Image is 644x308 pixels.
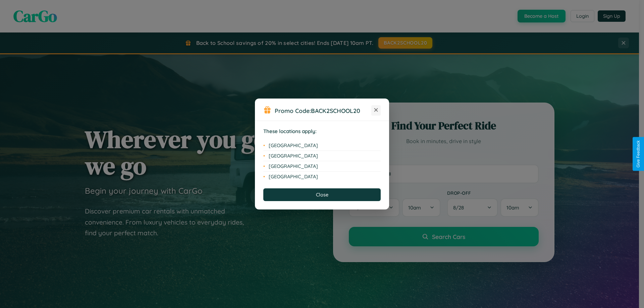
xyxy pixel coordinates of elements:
li: [GEOGRAPHIC_DATA] [263,151,381,161]
strong: These locations apply: [263,128,317,134]
h3: Promo Code: [275,107,371,114]
li: [GEOGRAPHIC_DATA] [263,140,381,151]
div: Give Feedback [636,140,641,168]
b: BACK2SCHOOL20 [311,107,360,114]
li: [GEOGRAPHIC_DATA] [263,161,381,172]
button: Close [263,188,381,201]
li: [GEOGRAPHIC_DATA] [263,172,381,182]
